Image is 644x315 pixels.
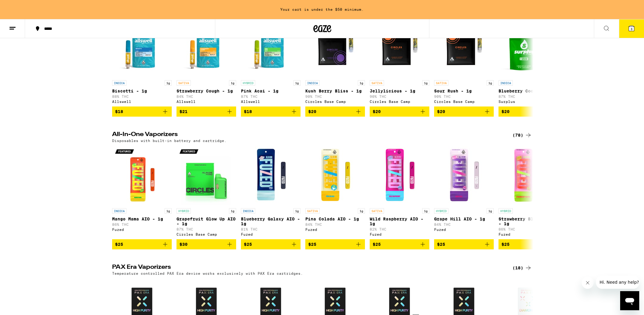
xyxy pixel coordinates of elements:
[370,95,429,98] p: 90% THC
[422,208,429,214] p: 1g
[305,146,365,205] img: Fuzed - Pina Colada AIO - 1g
[112,100,172,104] div: Allswell
[499,89,558,93] p: Blueberry Cookies - 1g
[499,106,558,117] button: Add to bag
[434,106,494,117] button: Add to bag
[305,95,365,98] p: 90% THC
[308,242,316,247] span: $25
[244,242,252,247] span: $25
[434,146,494,239] a: Open page for Grape Hill AIO - 1g from Fuzed
[305,89,365,93] p: Kush Berry Bliss - 1g
[241,239,301,249] button: Add to bag
[305,239,365,249] button: Add to bag
[165,208,172,214] p: 1g
[305,106,365,117] button: Add to bag
[112,106,172,117] button: Add to bag
[112,18,172,77] img: Allswell - Biscotti - 1g
[631,27,632,31] span: 3
[370,100,429,104] div: Circles Base Camp
[370,18,429,77] img: Circles Base Camp - Jellylicious - 1g
[513,264,532,271] a: (18)
[501,242,510,247] span: $25
[305,80,320,86] p: INDICA
[499,80,513,86] p: INDICA
[244,109,252,114] span: $18
[177,18,236,77] img: Allswell - Strawberry Cough - 1g
[293,208,301,214] p: 1g
[620,291,639,310] iframe: Button to launch messaging window
[112,95,172,98] p: 88% THC
[370,232,429,236] div: Fuzed
[179,242,188,247] span: $30
[177,146,236,205] img: Circles Base Camp - Grapefruit Glow Up AIO - 1g
[370,146,429,205] img: Fuzed - Wild Raspberry AIO - 1g
[177,239,236,249] button: Add to bag
[177,95,236,98] p: 84% THC
[487,208,494,214] p: 1g
[308,109,316,114] span: $20
[434,18,494,77] img: Circles Base Camp - Sour Rush - 1g
[596,276,639,289] iframe: Message from company
[370,146,429,239] a: Open page for Wild Raspberry AIO - 1g from Fuzed
[241,217,301,226] p: Blueberry Galaxy AIO - 1g
[499,227,558,231] p: 86% THC
[434,217,494,221] p: Grape Hill AIO - 1g
[112,18,172,106] a: Open page for Biscotti - 1g from Allswell
[241,146,301,205] img: Fuzed - Blueberry Galaxy AIO - 1g
[370,217,429,226] p: Wild Raspberry AIO - 1g
[112,80,126,86] p: INDICA
[499,95,558,98] p: 87% THC
[241,18,301,106] a: Open page for Pink Acai - 1g from Allswell
[177,106,236,117] button: Add to bag
[177,80,191,86] p: SATIVA
[501,109,510,114] span: $20
[112,139,227,143] p: Disposables with built-in battery and cartridge.
[358,208,365,214] p: 1g
[241,208,255,214] p: INDICA
[112,271,303,275] p: Temperature controlled PAX Era device works exclusively with PAX Era cartridges.
[305,217,365,221] p: Pina Colada AIO - 1g
[293,80,301,86] p: 1g
[112,146,172,239] a: Open page for Mango Mama AIO - 1g from Fuzed
[434,80,448,86] p: SATIVA
[112,132,503,139] h2: All-In-One Vaporizers
[487,80,494,86] p: 1g
[177,100,236,104] div: Allswell
[499,239,558,249] button: Add to bag
[179,109,188,114] span: $21
[434,208,448,214] p: HYBRID
[434,89,494,93] p: Sour Rush - 1g
[112,264,503,271] h2: PAX Era Vaporizers
[434,100,494,104] div: Circles Base Camp
[177,18,236,106] a: Open page for Strawberry Cough - 1g from Allswell
[241,89,301,93] p: Pink Acai - 1g
[112,228,172,231] div: Fuzed
[305,208,320,214] p: SATIVA
[619,19,644,38] button: 3
[241,100,301,104] div: Allswell
[437,109,445,114] span: $20
[437,242,445,247] span: $25
[370,89,429,93] p: Jellylicious - 1g
[305,228,365,231] div: Fuzed
[499,18,558,77] img: Surplus - Blueberry Cookies - 1g
[499,146,558,205] img: Fuzed - Strawberry Blonde AIO - 1g
[241,106,301,117] button: Add to bag
[177,208,191,214] p: HYBRID
[370,106,429,117] button: Add to bag
[112,223,172,226] p: 86% THC
[499,232,558,236] div: Fuzed
[112,146,172,205] img: Fuzed - Mango Mama AIO - 1g
[305,223,365,226] p: 84% THC
[422,80,429,86] p: 1g
[241,95,301,98] p: 87% THC
[499,18,558,106] a: Open page for Blueberry Cookies - 1g from Surplus
[305,100,365,104] div: Circles Base Camp
[177,232,236,236] div: Circles Base Camp
[177,146,236,239] a: Open page for Grapefruit Glow Up AIO - 1g from Circles Base Camp
[241,18,301,77] img: Allswell - Pink Acai - 1g
[165,80,172,86] p: 1g
[241,232,301,236] div: Fuzed
[434,223,494,226] p: 84% THC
